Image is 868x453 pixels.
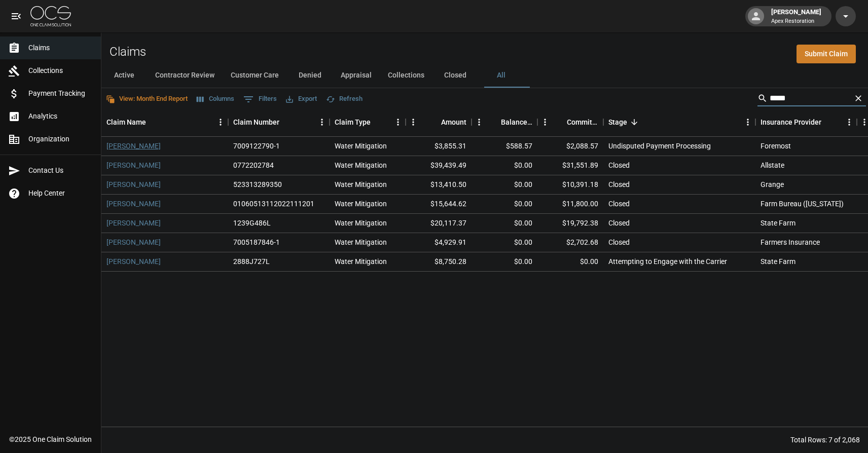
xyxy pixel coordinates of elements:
button: Menu [406,115,421,130]
div: Water Mitigation [335,199,387,209]
button: Sort [487,115,501,129]
button: Menu [842,115,857,130]
div: $8,750.28 [406,252,472,272]
a: [PERSON_NAME] [106,218,161,228]
div: Water Mitigation [335,160,387,170]
div: Claim Number [228,108,330,136]
button: Denied [287,63,333,88]
button: Sort [821,115,836,129]
div: [PERSON_NAME] [767,7,825,25]
button: Menu [314,115,330,130]
button: Appraisal [333,63,380,88]
h2: Claims [110,45,146,59]
div: Amount [441,108,466,136]
div: Water Mitigation [335,218,387,228]
span: Claims [28,43,93,53]
div: Insurance Provider [761,108,821,136]
span: Payment Tracking [28,88,93,99]
div: Closed [608,179,630,190]
button: Customer Care [223,63,287,88]
div: Allstate [761,160,784,170]
a: [PERSON_NAME] [106,160,161,170]
div: $0.00 [472,214,537,233]
div: State Farm [761,256,795,267]
button: Select columns [194,91,237,107]
a: [PERSON_NAME] [106,141,161,151]
div: Foremost [761,141,791,151]
button: Menu [213,115,228,130]
div: $0.00 [472,156,537,175]
button: View: Month End Report [103,91,190,107]
div: 1239G486L [233,218,271,228]
div: $11,800.00 [537,195,603,214]
p: Apex Restoration [771,17,821,26]
div: Farm Bureau (Idaho) [761,199,844,209]
button: Sort [279,115,294,129]
button: Menu [740,115,755,130]
div: Farmers Insurance [761,237,820,247]
div: Claim Type [335,108,371,136]
div: 523313289350 [233,179,282,190]
div: 0772202784 [233,160,274,170]
div: 7009122790-1 [233,141,280,151]
a: [PERSON_NAME] [106,199,161,209]
span: Analytics [28,111,93,122]
div: Closed [608,160,630,170]
div: Closed [608,218,630,228]
div: $4,929.91 [406,233,472,252]
div: $0.00 [472,175,537,195]
div: State Farm [761,218,795,228]
span: Collections [28,65,93,76]
div: $2,088.57 [537,137,603,156]
span: Contact Us [28,165,93,176]
span: Help Center [28,188,93,199]
button: open drawer [6,6,26,26]
div: Amount [406,108,472,136]
div: Water Mitigation [335,141,387,151]
div: $0.00 [472,233,537,252]
button: Sort [627,115,641,129]
div: © 2025 One Claim Solution [9,434,92,444]
div: 01060513112022111201 [233,199,314,209]
div: Water Mitigation [335,237,387,247]
button: Active [101,63,147,88]
a: Submit Claim [797,45,856,63]
button: Menu [472,115,487,130]
button: Closed [432,63,478,88]
div: Water Mitigation [335,179,387,190]
button: Export [283,91,319,107]
div: Claim Name [106,108,146,136]
div: $20,117.37 [406,214,472,233]
div: Committed Amount [567,108,598,136]
img: ocs-logo-white-transparent.png [30,6,71,26]
button: Refresh [323,91,365,107]
div: $19,792.38 [537,214,603,233]
button: All [478,63,524,88]
a: [PERSON_NAME] [106,237,161,247]
div: 7005187846-1 [233,237,280,247]
button: Show filters [241,91,279,107]
div: $3,855.31 [406,137,472,156]
div: Water Mitigation [335,256,387,267]
button: Clear [851,91,866,106]
button: Collections [380,63,432,88]
div: Claim Name [101,108,228,136]
div: Stage [608,108,627,136]
div: $39,439.49 [406,156,472,175]
div: 2888J727L [233,256,270,267]
button: Sort [146,115,160,129]
button: Menu [390,115,406,130]
div: Total Rows: 7 of 2,068 [790,435,860,445]
div: Attempting to Engage with the Carrier [608,256,727,267]
div: $13,410.50 [406,175,472,195]
button: Contractor Review [147,63,223,88]
div: $0.00 [472,252,537,272]
div: $10,391.18 [537,175,603,195]
div: Insurance Provider [755,108,857,136]
span: Organization [28,134,93,144]
button: Sort [553,115,567,129]
div: Stage [603,108,755,136]
div: Claim Number [233,108,279,136]
button: Sort [427,115,441,129]
button: Menu [537,115,553,130]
